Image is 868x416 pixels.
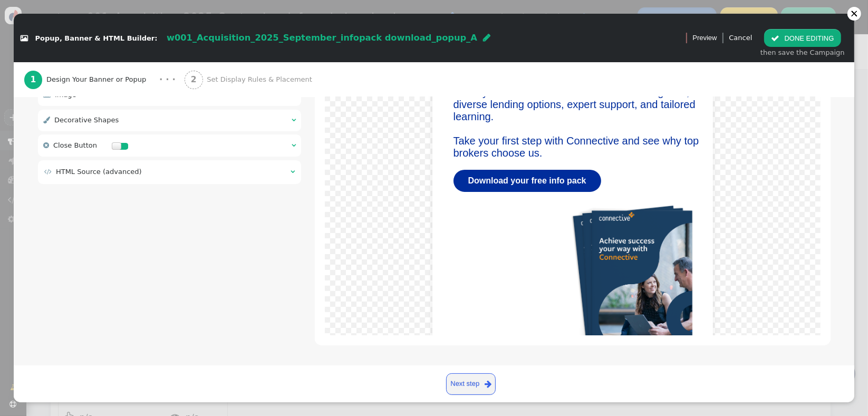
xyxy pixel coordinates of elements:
[35,34,158,42] span: Popup, Banner & HTML Builder:
[53,141,97,149] span: Close Button
[43,117,50,123] span: 
[483,33,490,42] span: 
[760,47,845,58] div: then save the Campaign
[692,33,717,43] span: Preview
[21,35,28,42] span: 
[764,29,841,47] button: DONE EDITING
[30,75,36,84] b: 1
[185,62,334,97] a: 2 Set Display Rules & Placement
[485,378,491,390] span: 
[167,33,477,43] span: w001_Acquisition_2025_September_infopack download_popup_A
[454,170,601,192] a: Download your free info pack
[565,197,703,355] img: Image
[468,176,586,185] font: Download your free info pack
[771,34,779,42] span: 
[43,142,49,149] span: 
[692,29,717,47] a: Preview
[291,168,295,175] span: 
[54,116,119,124] span: Decorative Shapes
[292,117,296,123] span: 
[191,75,197,84] b: 2
[56,168,142,176] span: HTML Source (advanced)
[446,373,496,395] a: Next step
[729,34,752,42] a: Cancel
[44,168,52,175] span: 
[159,73,176,86] div: · · ·
[24,62,185,97] a: 1 Design Your Banner or Popup · · ·
[46,74,150,85] span: Design Your Banner or Popup
[207,74,316,85] span: Set Display Rules & Placement
[292,142,296,149] span: 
